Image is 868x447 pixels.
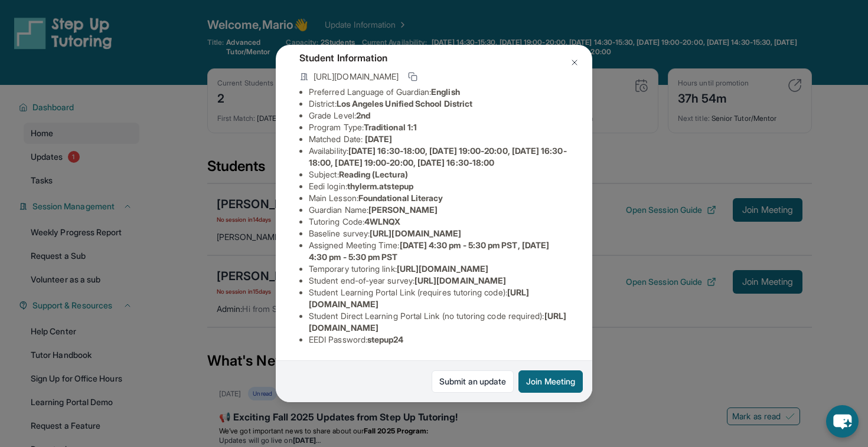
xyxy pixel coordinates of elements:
[314,71,399,83] span: [URL][DOMAIN_NAME]
[432,370,514,393] a: Submit an update
[309,169,569,180] li: Subject :
[309,216,569,228] li: Tutoring Code :
[309,204,569,216] li: Guardian Name :
[518,370,583,393] button: Join Meeting
[339,169,408,179] span: Reading (Lectura)
[367,334,404,344] span: stepup24
[309,310,569,334] li: Student Direct Learning Portal Link (no tutoring code required) :
[309,121,569,133] li: Program Type:
[364,216,400,226] span: 4WLNQX
[309,86,569,98] li: Preferred Language of Guardian:
[406,70,420,84] button: Copy link
[309,334,569,346] li: EEDI Password :
[356,110,370,120] span: 2nd
[397,264,488,274] span: [URL][DOMAIN_NAME]
[309,192,569,204] li: Main Lesson :
[309,240,549,262] span: [DATE] 4:30 pm - 5:30 pm PST, [DATE] 4:30 pm - 5:30 pm PST
[365,134,392,144] span: [DATE]
[309,145,569,169] li: Availability:
[826,405,859,438] button: chat-button
[309,228,569,239] li: Baseline survey :
[368,205,438,215] span: [PERSON_NAME]
[299,51,569,65] h4: Student Information
[358,193,443,203] span: Foundational Literacy
[309,180,569,192] li: Eedi login :
[431,87,460,97] span: English
[309,110,569,121] li: Grade Level:
[570,58,579,67] img: Close Icon
[309,98,569,110] li: District:
[309,263,569,275] li: Temporary tutoring link :
[309,275,569,287] li: Student end-of-year survey :
[347,181,413,191] span: thylerm.atstepup
[337,98,472,109] span: Los Angeles Unified School District
[309,133,569,145] li: Matched Date:
[415,275,506,285] span: [URL][DOMAIN_NAME]
[309,287,569,310] li: Student Learning Portal Link (requires tutoring code) :
[309,146,567,167] span: [DATE] 16:30-18:00, [DATE] 19:00-20:00, [DATE] 16:30-18:00, [DATE] 19:00-20:00, [DATE] 16:30-18:00
[309,239,569,263] li: Assigned Meeting Time :
[370,228,461,238] span: [URL][DOMAIN_NAME]
[364,122,417,132] span: Traditional 1:1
